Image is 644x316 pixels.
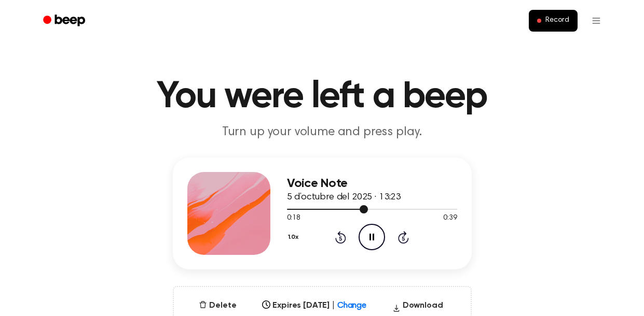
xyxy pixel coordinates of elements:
[584,8,609,33] button: Open menu
[123,124,522,141] p: Turn up your volume and press play.
[287,177,457,191] h3: Voice Note
[287,228,303,246] button: 1.0x
[195,299,240,312] button: Delete
[57,78,588,116] h1: You were left a beep
[443,213,457,224] span: 0:39
[545,16,569,25] span: Record
[287,213,300,224] span: 0:18
[388,299,447,316] button: Download
[529,10,577,32] button: Record
[36,11,94,31] a: Beep
[287,193,401,202] span: 5 d’octubre del 2025 · 13:23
